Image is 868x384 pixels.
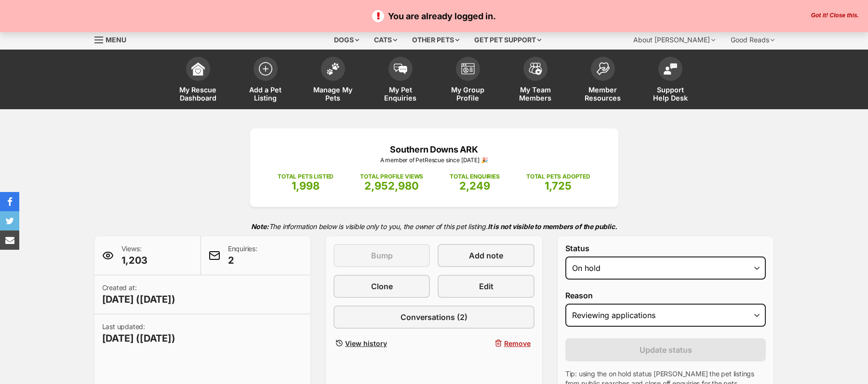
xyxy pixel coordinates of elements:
[228,254,257,267] span: 2
[438,275,534,298] a: Edit
[251,222,269,230] strong: Note:
[461,63,475,75] img: group-profile-icon-3fa3cf56718a62981997c0bc7e787c4b2cf8bcc04b72c1350f741eb67cf2f40e.svg
[244,86,287,102] span: Add a Pet Listing
[467,30,548,50] div: Get pet support
[545,179,572,192] span: 1,725
[565,338,766,361] button: Update status
[394,64,407,74] img: pet-enquiries-icon-7e3ad2cf08bfb03b45e93fb7055b45f3efa6380592205ae92323e6603595dc1f.svg
[265,156,604,165] p: A member of PetRescue since [DATE] 🎉
[102,322,175,345] p: Last updated:
[379,86,422,102] span: My Pet Enquiries
[649,86,692,102] span: Support Help Desk
[565,291,766,300] label: Reason
[724,30,781,50] div: Good Reads
[228,244,257,267] p: Enquiries:
[327,30,366,50] div: Dogs
[526,172,590,181] p: TOTAL PETS ADOPTED
[479,281,494,292] span: Edit
[259,62,272,76] img: add-pet-listing-icon-0afa8454b4691262ce3f59096e99ab1cd57d4a30225e0717b998d2c9b9846f56.svg
[102,283,175,306] p: Created at:
[438,336,534,350] button: Remove
[565,244,766,253] label: Status
[446,86,490,102] span: My Group Profile
[367,52,434,109] a: My Pet Enquiries
[401,311,467,323] span: Conversations (2)
[278,172,334,181] p: TOTAL PETS LISTED
[164,52,232,109] a: My Rescue Dashboard
[121,254,147,267] span: 1,203
[311,86,355,102] span: Manage My Pets
[514,86,557,102] span: My Team Members
[504,338,531,348] span: Remove
[364,179,419,192] span: 2,952,980
[627,30,722,50] div: About [PERSON_NAME]
[434,52,502,109] a: My Group Profile
[265,143,604,156] p: Southern Downs ARK
[459,179,490,192] span: 2,249
[299,52,367,109] a: Manage My Pets
[292,179,320,192] span: 1,998
[102,332,175,345] span: [DATE] ([DATE])
[334,336,430,350] a: View history
[106,36,126,44] span: Menu
[367,30,404,50] div: Cats
[176,86,220,102] span: My Rescue Dashboard
[502,52,569,109] a: My Team Members
[334,244,430,267] button: Bump
[569,52,637,109] a: Member Resources
[102,293,175,306] span: [DATE] ([DATE])
[581,86,625,102] span: Member Resources
[438,244,534,267] a: Add note
[488,222,617,230] strong: It is not visible to members of the public.
[808,12,862,20] button: Close the banner
[94,30,133,48] a: Menu
[450,172,499,181] p: TOTAL ENQUIRIES
[94,217,774,236] p: The information below is visible only to you, the owner of this pet listing.
[360,172,423,181] p: TOTAL PROFILE VIEWS
[405,30,466,50] div: Other pets
[326,63,340,75] img: manage-my-pets-icon-02211641906a0b7f246fdf0571729dbe1e7629f14944591b6c1af311fb30b64b.svg
[529,63,542,75] img: team-members-icon-5396bd8760b3fe7c0b43da4ab00e1e3bb1a5d9ba89233759b79545d2d3fc5d0d.svg
[637,52,704,109] a: Support Help Desk
[640,344,692,356] span: Update status
[345,338,387,348] span: View history
[596,62,610,75] img: member-resources-icon-8e73f808a243e03378d46382f2149f9095a855e16c252ad45f914b54edf8863c.svg
[10,10,858,23] p: You are already logged in.
[232,52,299,109] a: Add a Pet Listing
[334,306,534,329] a: Conversations (2)
[371,250,393,261] span: Bump
[334,275,430,298] a: Clone
[121,244,147,267] p: Views:
[191,62,205,76] img: dashboard-icon-eb2f2d2d3e046f16d808141f083e7271f6b2e854fb5c12c21221c1fb7104beca.svg
[469,250,503,261] span: Add note
[371,281,393,292] span: Clone
[664,63,677,75] img: help-desk-icon-fdf02630f3aa405de69fd3d07c3f3aa587a6932b1a1747fa1d2bba05be0121f9.svg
